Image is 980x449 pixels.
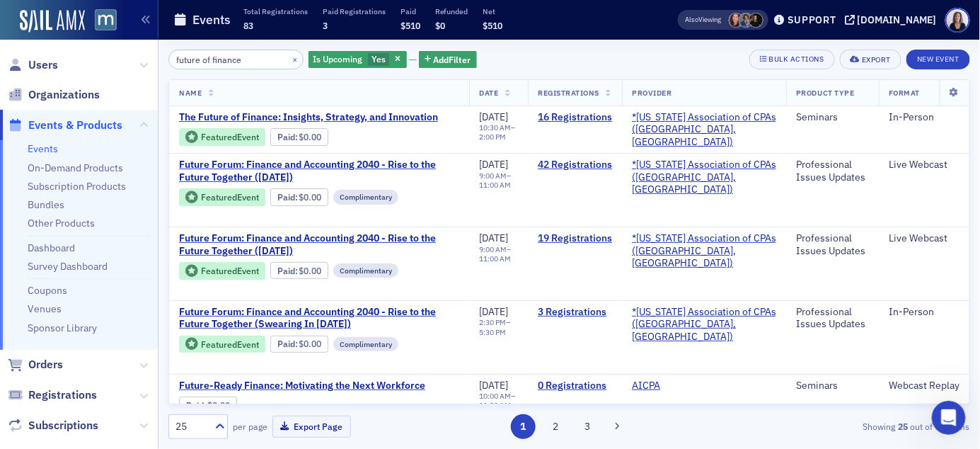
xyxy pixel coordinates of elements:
a: 0 Registrations [538,380,612,392]
a: Coupons [28,284,67,297]
a: *[US_STATE] Association of CPAs ([GEOGRAPHIC_DATA], [GEOGRAPHIC_DATA]) [632,159,776,196]
div: Send us a messageWe typically reply in under 20 minutes [14,191,269,244]
a: Future-Ready Finance: Motivating the Next Workforce [179,380,425,392]
div: Paid: 43 - $0 [270,188,328,205]
div: Featured Event [179,188,265,206]
div: – [479,245,518,263]
span: [DATE] [479,158,508,171]
a: Venues [28,302,62,315]
a: Subscription Products [28,180,126,193]
a: Subscriptions [8,418,98,433]
span: [DATE] [479,379,508,392]
div: Bulk Actions [769,55,824,63]
div: In-Person [889,306,959,319]
span: Orders [28,357,63,373]
div: Seminars [796,380,869,392]
div: Featured Event [201,133,259,141]
a: Future Forum: Finance and Accounting 2040 - Rise to the Future Together ([DATE]) [179,159,459,183]
iframe: Intercom live chat [932,401,966,435]
a: Future Forum: Finance and Accounting 2040 - Rise to the Future Together (Swearing In [DATE]) [179,306,459,331]
span: $0.00 [299,266,321,276]
div: Featured Event [179,262,265,280]
a: *[US_STATE] Association of CPAs ([GEOGRAPHIC_DATA], [GEOGRAPHIC_DATA]) [632,306,776,343]
div: Live Webcast [889,159,959,171]
a: Survey Dashboard [28,260,108,273]
span: AICPA [632,380,721,392]
div: – [479,123,518,142]
time: 9:00 AM [479,171,507,181]
div: Send us a message [29,203,236,217]
span: Date [479,88,498,98]
span: *Maryland Association of CPAs (Timonium, MD) [632,306,776,343]
a: Bundles [28,198,64,211]
button: Messages [94,319,188,375]
time: 10:30 AM [479,123,511,132]
button: × [289,52,301,65]
span: : [186,400,208,411]
div: Showing out of items [713,420,970,433]
div: Complimentary [333,190,398,204]
div: Status: All Systems Operational [57,263,254,278]
img: logo [28,27,88,50]
div: Featured Event [179,336,265,353]
img: SailAMX [20,10,85,33]
button: Export Page [272,416,351,438]
div: Close [243,23,269,48]
span: $0.00 [299,339,321,349]
button: Help [189,319,283,375]
span: Help [224,354,247,364]
a: Users [8,57,58,73]
div: Export [862,56,891,64]
input: Search… [168,50,304,69]
div: Professional Issues Updates [796,306,869,331]
div: Paid: 17 - $0 [270,128,328,145]
a: The Future of Finance: Insights, Strategy, and Innovation [179,111,449,124]
span: Natalie Antonakas [729,13,744,28]
span: Chris Dougherty [739,13,754,28]
div: We typically reply in under 20 minutes [29,217,236,232]
a: View Homepage [85,9,117,33]
p: Total Registrations [243,6,308,16]
div: Live Webcast [889,232,959,245]
img: Profile image for Aidan [205,23,234,51]
div: Complimentary [333,263,398,278]
a: Future Forum: Finance and Accounting 2040 - Rise to the Future Together ([DATE]) [179,232,459,257]
span: *Maryland Association of CPAs (Timonium, MD) [632,111,776,149]
button: Export [840,50,901,69]
a: Paid [277,132,295,142]
a: Organizations [8,87,100,103]
div: – [479,318,518,336]
span: $0.00 [299,192,321,203]
a: Sponsor Library [28,322,97,334]
div: Also [686,15,699,24]
div: Support [788,13,836,26]
span: : [277,132,299,142]
span: Users [28,57,58,73]
a: 3 Registrations [538,306,612,319]
span: Add Filter [434,53,471,66]
a: Paid [277,266,295,276]
span: $0.00 [208,400,231,411]
a: Paid [186,400,204,411]
time: 11:30 AM [479,400,511,410]
button: [DOMAIN_NAME] [845,15,942,25]
a: On-Demand Products [28,161,123,174]
a: Paid [277,192,295,203]
span: Registrations [538,88,599,98]
span: Events & Products [28,118,122,133]
time: 2:30 PM [479,317,506,327]
a: New Event [906,52,970,64]
a: AICPA [632,380,660,392]
div: Complimentary [333,337,398,351]
a: 19 Registrations [538,232,612,245]
a: Events [28,142,58,155]
span: Lauren McDonough [749,13,763,28]
img: SailAMX [95,9,117,31]
div: – [479,392,518,410]
div: Featured Event [201,193,259,201]
span: $0.00 [299,132,321,142]
a: *[US_STATE] Association of CPAs ([GEOGRAPHIC_DATA], [GEOGRAPHIC_DATA]) [632,111,776,149]
p: Paid [400,6,420,16]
